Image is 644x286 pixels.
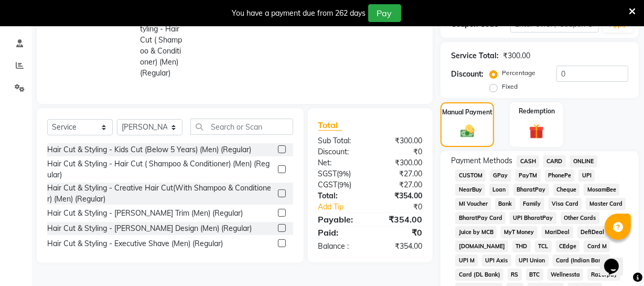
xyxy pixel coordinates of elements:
span: MosamBee [584,184,619,196]
span: GPay [490,170,511,182]
div: Discount: [451,69,484,80]
input: Search or Scan [190,119,293,135]
div: Net: [310,157,370,168]
button: Pay [368,4,401,22]
span: CGST [318,180,338,189]
span: Other Cards [561,212,599,224]
div: Hair Cut & Styling - Executive Shave (Men) (Regular) [47,238,223,249]
span: [DOMAIN_NAME] [455,240,508,252]
span: BharatPay [513,184,549,196]
div: Hair Cut & Styling - Kids Cut (Below 5 Years) (Men) (Regular) [47,144,251,155]
span: THD [512,240,531,252]
label: Percentage [502,68,535,78]
span: Total [318,120,342,131]
div: You have a payment due from 262 days [232,8,366,19]
span: UPI Union [516,255,549,267]
div: Hair Cut & Styling - Hair Cut ( Shampoo & Conditioner) (Men) (Regular) [47,158,274,181]
span: Juice by MCB [455,226,497,238]
span: UPI M [455,255,478,267]
div: ₹0 [370,146,430,157]
span: RS [508,269,522,281]
span: CARD [543,155,566,167]
div: Hair Cut & Styling - [PERSON_NAME] Trim (Men) (Regular) [47,208,243,219]
label: Manual Payment [442,108,492,117]
span: Card (DL Bank) [455,269,503,281]
div: ₹0 [380,202,430,213]
div: Hair Cut & Styling - Creative Hair Cut(With Shampoo & Conditioner) (Men) (Regular) [47,183,274,205]
span: MariDeal [542,226,573,238]
span: BTC [526,269,543,281]
div: ₹354.00 [370,241,430,252]
div: ₹300.00 [370,157,430,168]
div: Sub Total: [310,135,370,146]
span: PayTM [516,170,541,182]
span: DefiDeal [577,226,608,238]
div: ₹27.00 [370,168,430,179]
div: ( ) [310,168,370,179]
img: _gift.svg [524,122,549,141]
span: UPI Axis [482,255,511,267]
div: Payable: [310,213,370,226]
span: 9% [340,181,350,189]
iframe: chat widget [600,244,634,276]
span: Razorpay [587,269,620,281]
div: Paid: [310,226,370,239]
div: ₹300.00 [370,135,430,146]
span: TCL [535,240,552,252]
span: UPI [578,170,595,182]
span: NearBuy [455,184,485,196]
div: Discount: [310,146,370,157]
div: Hair Cut & Styling - [PERSON_NAME] Design (Men) (Regular) [47,223,252,234]
span: PhonePe [545,170,575,182]
div: ₹27.00 [370,179,430,190]
div: ₹354.00 [370,213,430,226]
span: UPI BharatPay [510,212,556,224]
span: CUSTOM [455,170,486,182]
span: ONLINE [570,155,597,167]
span: MyT Money [501,226,538,238]
span: BharatPay Card [455,212,506,224]
span: MI Voucher [455,198,491,210]
span: SGST [318,169,337,178]
span: Payment Methods [451,155,512,166]
div: ₹300.00 [503,50,530,61]
span: Family [520,198,544,210]
span: Loan [489,184,509,196]
div: Total: [310,190,370,202]
div: ₹0 [370,226,430,239]
span: CEdge [556,240,580,252]
span: 9% [339,170,349,178]
span: Card (Indian Bank) [553,255,610,267]
span: Bank [495,198,516,210]
span: Visa Card [549,198,582,210]
span: Wellnessta [548,269,584,281]
div: Service Total: [451,50,499,61]
div: ( ) [310,179,370,190]
span: Master Card [586,198,626,210]
div: Balance : [310,241,370,252]
span: CASH [517,155,539,167]
img: _cash.svg [456,123,479,140]
div: ₹354.00 [370,190,430,202]
label: Fixed [502,82,518,91]
a: Add Tip [310,202,380,213]
span: Card M [584,240,610,252]
span: Cheque [553,184,580,196]
label: Redemption [519,107,555,116]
